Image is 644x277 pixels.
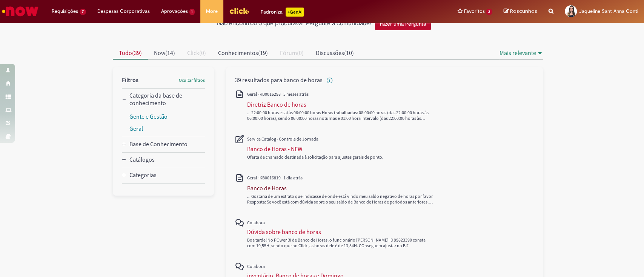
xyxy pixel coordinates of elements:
[375,17,431,30] button: Fazer uma Pergunta
[261,8,304,17] div: Padroniza
[1,4,40,19] img: ServiceNow
[504,8,537,15] a: Rascunhos
[464,8,484,15] span: Favoritos
[97,8,150,15] span: Despesas Corporativas
[286,8,304,17] p: +GenAi
[206,8,218,15] span: More
[229,5,249,17] img: click_logo_yellow_360x200.png
[52,8,78,15] span: Requisições
[80,9,86,15] span: 7
[217,20,371,27] h2: Não encontrou o que procurava? Pergunte à comunidade!
[579,8,638,14] span: Jaqueline Sant Anna Conti
[486,9,492,15] span: 2
[189,9,195,15] span: 1
[161,8,188,15] span: Aprovações
[510,8,537,15] span: Rascunhos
